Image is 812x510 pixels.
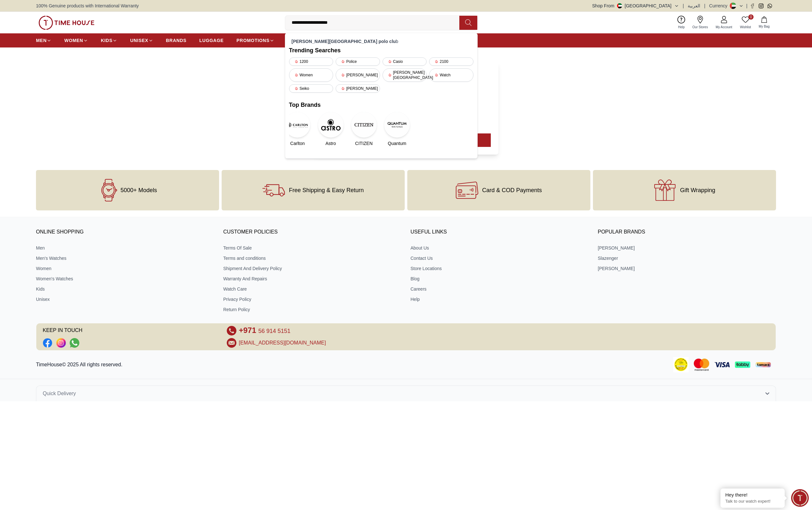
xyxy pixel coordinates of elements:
[410,255,589,261] a: Contact Us
[292,39,396,44] strong: [PERSON_NAME][GEOGRAPHIC_DATA] polo clu
[336,84,380,93] div: [PERSON_NAME]
[674,14,689,31] a: Help
[746,3,747,9] span: |
[383,57,427,66] div: Casio
[36,386,776,401] button: Quick Delivery
[64,35,88,46] a: WOMEN
[713,25,735,30] span: My Account
[223,255,402,261] a: Terms and conditions
[36,227,214,237] h3: ONLINE SHOPPING
[236,35,274,46] a: PROMOTIONS
[755,362,771,367] img: Tamara Payment
[690,25,710,30] span: Our Stores
[223,227,402,237] h3: CUSTOMER POLICIES
[683,3,684,9] span: |
[617,3,622,8] img: United Arab Emirates
[410,296,589,302] a: Help
[598,265,776,272] a: [PERSON_NAME]
[64,37,83,44] span: WOMEN
[223,286,402,292] a: Watch Care
[70,338,79,348] a: Social Link
[675,25,687,30] span: Help
[36,255,214,261] a: Men's Watches
[704,3,705,9] span: |
[736,14,755,31] a: 0Wishlist
[388,112,405,147] a: QuantumQuantum
[36,361,125,369] p: TimeHouse© 2025 All rights reserved.
[725,492,780,498] div: Hey there!
[223,306,402,313] a: Return Policy
[410,276,589,282] a: Blog
[223,265,402,272] a: Shipment And Delivery Policy
[336,68,380,82] div: [PERSON_NAME]
[289,68,333,82] div: Women
[290,140,305,147] span: Carlton
[223,245,402,251] a: Terms Of Sale
[36,286,214,292] a: Kids
[101,37,112,44] span: KIDS
[36,245,214,251] a: Men
[714,362,730,367] img: Visa
[43,390,76,397] span: Quick Delivery
[36,37,47,44] span: MEN
[680,187,715,193] span: Gift Wrapping
[289,84,333,93] div: Seiko
[598,227,776,237] h3: Popular Brands
[56,338,66,348] a: Social Link
[36,3,139,9] span: 100% Genuine products with International Warranty
[289,187,364,193] span: Free Shipping & Easy Return
[791,489,809,507] div: Chat Widget
[285,112,310,138] img: Carlton
[688,3,700,9] button: العربية
[199,35,224,46] a: LUGGAGE
[239,339,326,347] a: [EMAIL_ADDRESS][DOMAIN_NAME]
[410,265,589,272] a: Store Locations
[36,265,214,272] a: Women
[166,37,187,44] span: BRANDS
[199,37,224,44] span: LUGGAGE
[355,140,373,147] span: CITIZEN
[748,14,754,20] span: 0
[429,68,473,82] div: Watch
[36,296,214,302] a: Unisex
[223,296,402,302] a: Privacy Policy
[388,140,406,147] span: Quantum
[410,227,589,237] h3: USEFUL LINKS
[43,338,52,348] li: Facebook
[750,4,755,8] a: Facebook
[166,35,187,46] a: BRANDS
[289,112,306,147] a: CarltonCarlton
[289,57,333,66] div: 1200
[289,100,473,109] h2: Top Brands
[236,37,269,44] span: PROMOTIONS
[592,3,679,9] button: Shop From[GEOGRAPHIC_DATA]
[239,326,291,336] a: +971 56 914 5151
[325,140,336,147] span: Astro
[709,3,730,9] div: Currency
[755,15,773,30] button: My Bag
[43,326,218,336] span: KEEP IN TOUCH
[384,112,410,138] img: Quantum
[101,35,117,46] a: KIDS
[36,276,214,282] a: Women's Watches
[410,245,589,251] a: About Us
[735,361,750,368] img: Tabby Payment
[120,187,157,193] span: 5000+ Models
[43,338,52,348] a: Social Link
[39,16,94,30] img: ...
[318,112,344,138] img: Astro
[336,57,380,66] div: Police
[36,35,51,46] a: MEN
[673,357,689,372] img: Consumer Payment
[694,359,709,370] img: Mastercard
[756,24,772,29] span: My Bag
[598,245,776,251] a: [PERSON_NAME]
[689,14,712,31] a: Our Stores
[725,499,780,504] p: Talk to our watch expert!
[258,328,290,334] span: 56 914 5151
[737,25,754,30] span: Wishlist
[410,286,589,292] a: Careers
[598,255,776,261] a: Slazenger
[767,4,772,8] a: Whatsapp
